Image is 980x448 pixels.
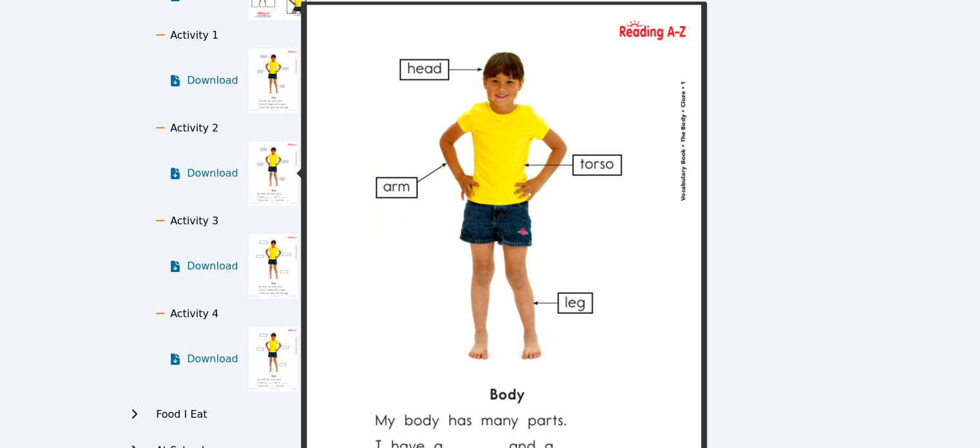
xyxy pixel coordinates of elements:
span: Download [187,166,238,181]
span: Download [187,351,238,367]
h2: Food I Eat [156,407,207,422]
span: Download [187,73,238,88]
a: Download [169,48,238,113]
a: Download [169,234,238,298]
img: Activity 3 [249,234,298,298]
span: Activity 3 [170,215,218,227]
a: Download [169,141,238,206]
span: Activity 1 [170,29,218,41]
span: Activity 2 [170,122,218,134]
img: Activity 1 [249,48,298,113]
img: Activity 4 [249,327,298,391]
span: Download [187,258,238,274]
span: Activity 4 [170,307,218,320]
a: Download [169,327,238,391]
img: Activity 2 [249,141,298,206]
